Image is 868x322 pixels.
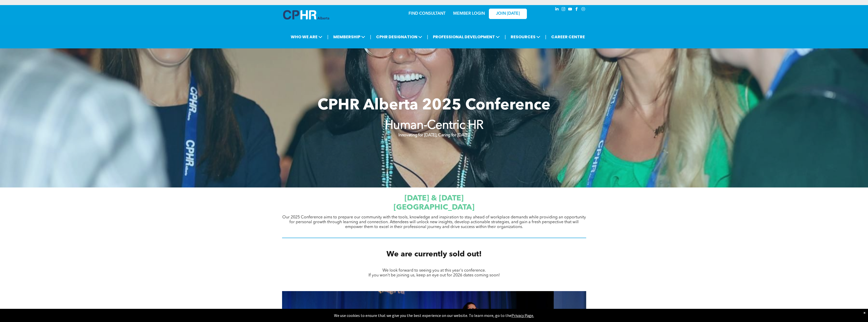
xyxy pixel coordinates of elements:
[509,32,542,42] span: RESOURCES
[431,32,501,42] span: PROFESSIONAL DEVELOPMENT
[554,6,560,13] a: linkedin
[382,269,486,273] span: We look forward to seeing you at this year's conference.
[427,32,428,42] li: |
[394,204,474,211] span: [GEOGRAPHIC_DATA]
[386,251,482,258] span: We are currently sold out!
[385,120,484,132] strong: Human-Centric HR
[398,133,469,137] strong: Innovating for [DATE], Caring for [DATE]
[550,32,586,42] a: CAREER CENTRE
[574,6,580,13] a: facebook
[282,215,586,229] span: Our 2025 Conference aims to prepare our community with the tools, knowledge and inspiration to st...
[283,10,329,20] img: A blue and white logo for cp alberta
[489,9,527,19] a: JOIN [DATE]
[561,6,566,13] a: instagram
[375,32,424,42] span: CPHR DESIGNATION
[289,32,324,42] span: WHO WE ARE
[453,12,485,16] a: MEMBER LOGIN
[404,195,464,202] span: [DATE] & [DATE]
[581,6,586,13] a: Social network
[368,273,500,277] span: If you won't be joining us, keep an eye out for 2026 dates coming soon!
[545,32,546,42] li: |
[409,12,446,16] a: FIND CONSULTANT
[505,32,506,42] li: |
[863,310,865,315] div: Dismiss notification
[511,313,534,318] a: Privacy Page.
[496,11,520,16] span: JOIN [DATE]
[327,32,328,42] li: |
[318,98,550,113] span: CPHR Alberta 2025 Conference
[332,32,367,42] span: MEMBERSHIP
[370,32,371,42] li: |
[567,6,573,13] a: youtube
